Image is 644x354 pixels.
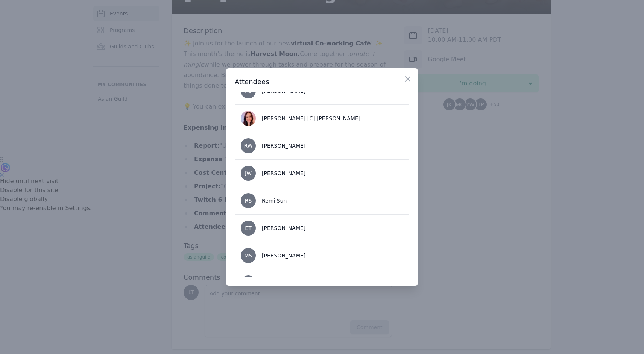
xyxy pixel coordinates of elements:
[262,197,287,204] div: Remi Sun
[262,252,305,259] div: [PERSON_NAME]
[245,253,252,258] span: MS
[262,169,305,177] div: [PERSON_NAME]
[235,77,409,86] h3: Attendees
[245,88,252,94] span: KC
[244,143,252,148] span: RW
[245,171,252,176] span: JW
[245,198,252,203] span: RS
[262,115,360,122] div: [PERSON_NAME] [C] [PERSON_NAME]
[262,142,305,150] div: [PERSON_NAME]
[245,225,251,231] span: ET
[262,224,305,232] div: [PERSON_NAME]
